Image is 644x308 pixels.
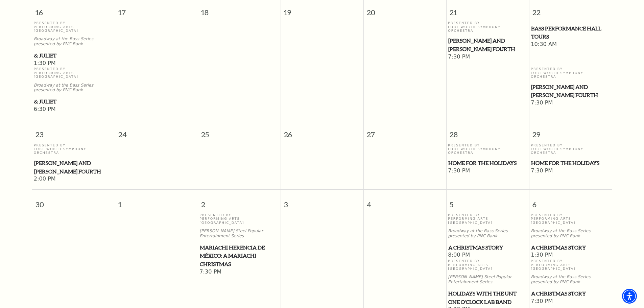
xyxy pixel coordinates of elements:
[531,167,610,175] span: 7:30 PM
[448,252,527,259] span: 8:00 PM
[531,83,610,99] span: [PERSON_NAME] and [PERSON_NAME] Fourth
[448,159,527,167] span: Home for the Holidays
[199,268,279,276] span: 7:30 PM
[531,229,610,239] p: Broadway at the Bass Series presented by PNC Bank
[34,175,113,183] span: 2:00 PM
[531,67,610,78] p: Presented By Fort Worth Symphony Orchestra
[34,51,113,60] span: & Juliet
[447,190,529,213] span: 5
[529,190,612,213] span: 6
[448,53,527,61] span: 7:30 PM
[531,99,610,107] span: 7:30 PM
[200,243,279,268] span: Mariachi Herencia de México: A Mariachi Christmas
[364,120,446,143] span: 27
[531,213,610,224] p: Presented By Performing Arts [GEOGRAPHIC_DATA]
[115,190,198,213] span: 1
[34,83,113,93] p: Broadway at the Bass Series presented by PNC Bank
[34,67,113,78] p: Presented By Performing Arts [GEOGRAPHIC_DATA]
[448,289,527,306] a: Holidays with the UNT One O'Clock Lab Band
[34,159,113,175] a: Mozart and Mahler's Fourth
[529,120,612,143] span: 29
[448,213,527,224] p: Presented By Performing Arts [GEOGRAPHIC_DATA]
[447,120,529,143] span: 28
[531,41,610,48] span: 10:30 AM
[34,60,113,67] span: 1:30 PM
[32,120,115,143] span: 23
[199,213,279,224] p: Presented By Performing Arts [GEOGRAPHIC_DATA]
[34,159,113,175] span: [PERSON_NAME] and [PERSON_NAME] Fourth
[531,259,610,270] p: Presented By Performing Arts [GEOGRAPHIC_DATA]
[531,275,610,285] p: Broadway at the Bass Series presented by PNC Bank
[115,120,198,143] span: 24
[448,21,527,32] p: Presented By Fort Worth Symphony Orchestra
[32,190,115,213] span: 30
[34,51,113,60] a: & Juliet
[531,289,610,298] a: A Christmas Story
[199,229,279,239] p: [PERSON_NAME] Steel Popular Entertainment Series
[34,106,113,113] span: 6:30 PM
[448,275,527,285] p: [PERSON_NAME] Steel Popular Entertainment Series
[199,243,279,268] a: Mariachi Herencia de México: A Mariachi Christmas
[531,159,610,167] a: Home for the Holidays
[531,252,610,259] span: 1:30 PM
[34,97,113,106] span: & Juliet
[531,243,610,252] a: A Christmas Story
[34,97,113,106] a: & Juliet
[198,120,281,143] span: 25
[531,143,610,155] p: Presented By Fort Worth Symphony Orchestra
[364,190,446,213] span: 4
[281,190,363,213] span: 3
[34,37,113,47] p: Broadway at the Bass Series presented by PNC Bank
[448,159,527,167] a: Home for the Holidays
[448,289,527,306] span: Holidays with the UNT One O'Clock Lab Band
[531,298,610,305] span: 7:30 PM
[448,143,527,155] p: Presented By Fort Worth Symphony Orchestra
[531,24,610,41] a: Bass Performance Hall Tours
[448,37,527,53] span: [PERSON_NAME] and [PERSON_NAME] Fourth
[622,289,637,304] div: Accessibility Menu
[448,37,527,53] a: Mozart and Mahler's Fourth
[34,143,113,155] p: Presented By Fort Worth Symphony Orchestra
[281,120,363,143] span: 26
[448,243,527,252] span: A Christmas Story
[531,83,610,99] a: Mozart and Mahler's Fourth
[448,167,527,175] span: 7:30 PM
[448,243,527,252] a: A Christmas Story
[34,21,113,32] p: Presented By Performing Arts [GEOGRAPHIC_DATA]
[198,190,281,213] span: 2
[448,259,527,270] p: Presented By Performing Arts [GEOGRAPHIC_DATA]
[448,229,527,239] p: Broadway at the Bass Series presented by PNC Bank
